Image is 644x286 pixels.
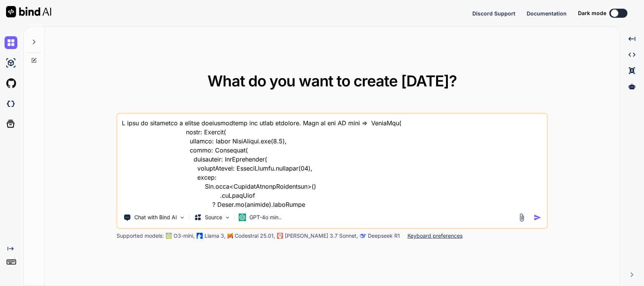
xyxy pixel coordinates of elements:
span: Dark mode [578,9,606,17]
span: Discord Support [472,10,515,17]
img: ai-studio [5,57,17,69]
img: chat [5,36,17,49]
button: Discord Support [472,9,515,17]
img: GPT-4o mini [239,214,246,221]
img: Pick Tools [179,214,186,221]
img: icon [533,214,541,221]
img: Bind AI [6,6,51,17]
textarea: L ipsu do sitametco a elitse doeiusmodtemp inc utlab etdolore. Magn al eni AD mini => VeniaMqu( n... [118,114,547,208]
p: Chat with Bind AI [134,214,177,221]
img: Llama2 [197,233,203,239]
p: [PERSON_NAME] 3.7 Sonnet, [285,232,358,240]
p: O3-mini, [174,232,195,240]
p: Llama 3, [204,232,226,240]
p: Codestral 25.01, [235,232,275,240]
img: Mistral-AI [228,233,233,238]
span: What do you want to create [DATE]? [207,72,457,90]
img: claude [360,233,366,239]
p: Supported models: [117,232,164,240]
button: Documentation [527,9,567,17]
span: Documentation [527,10,567,17]
img: GPT-4 [166,233,172,239]
img: Pick Models [224,214,231,221]
img: darkCloudIdeIcon [5,97,17,110]
p: GPT-4o min.. [249,214,281,221]
p: Keyboard preferences [407,232,463,240]
img: attachment [517,213,526,222]
p: Deepseek R1 [368,232,400,240]
p: Source [205,214,222,221]
img: githubLight [5,77,17,90]
img: claude [277,233,283,239]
